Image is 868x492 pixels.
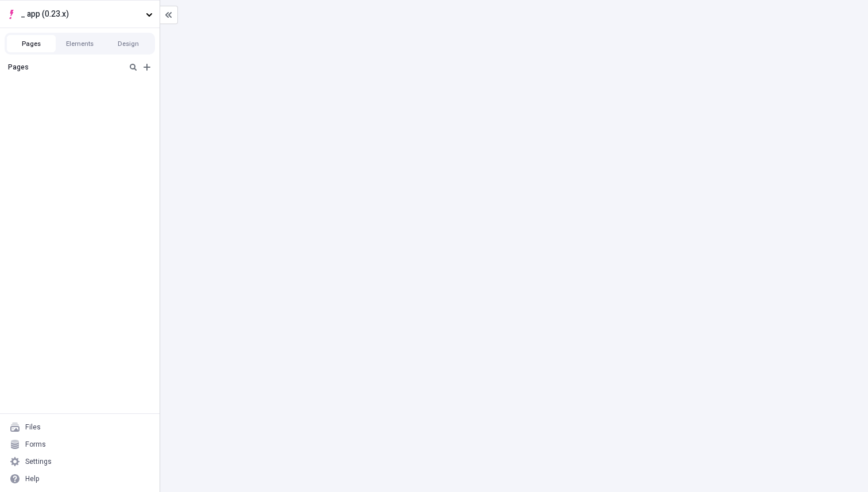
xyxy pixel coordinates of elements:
[8,63,122,72] div: Pages
[25,457,52,466] div: Settings
[104,35,153,52] button: Design
[140,60,154,74] button: Add new
[25,423,41,432] div: Files
[56,35,104,52] button: Elements
[7,35,56,52] button: Pages
[25,440,46,449] div: Forms
[21,8,141,21] span: _ app (0.23.x)
[25,474,40,483] div: Help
